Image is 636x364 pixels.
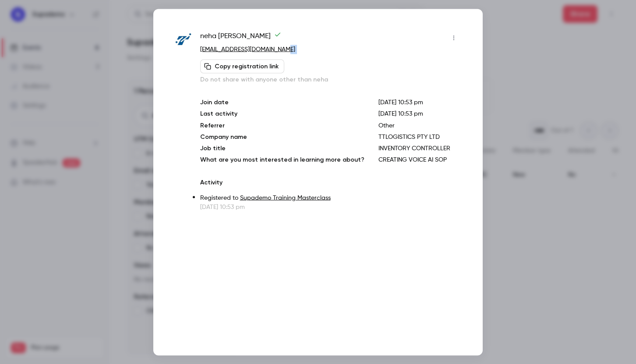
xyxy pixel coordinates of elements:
[378,98,461,106] p: [DATE] 10:53 pm
[378,132,461,141] p: TTLOGISTICS PTY LTD
[200,193,461,202] p: Registered to
[378,110,423,117] span: [DATE] 10:53 pm
[200,109,364,118] p: Last activity
[200,59,284,73] button: Copy registration link
[200,98,364,106] p: Join date
[200,144,364,152] p: Job title
[378,121,461,130] p: Other
[175,32,191,48] img: ttlogistics.com.au
[200,46,295,52] a: [EMAIL_ADDRESS][DOMAIN_NAME]
[200,121,364,130] p: Referrer
[200,202,461,211] p: [DATE] 10:53 pm
[200,132,364,141] p: Company name
[200,31,281,45] span: neha [PERSON_NAME]
[378,155,461,164] p: CREATING VOICE AI SOP
[200,155,364,164] p: What are you most interested in learning more about?
[378,144,461,152] p: INVENTORY CONTROLLER
[200,178,461,187] p: Activity
[200,75,461,84] p: Do not share with anyone other than neha
[240,194,331,201] a: Supademo Training Masterclass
